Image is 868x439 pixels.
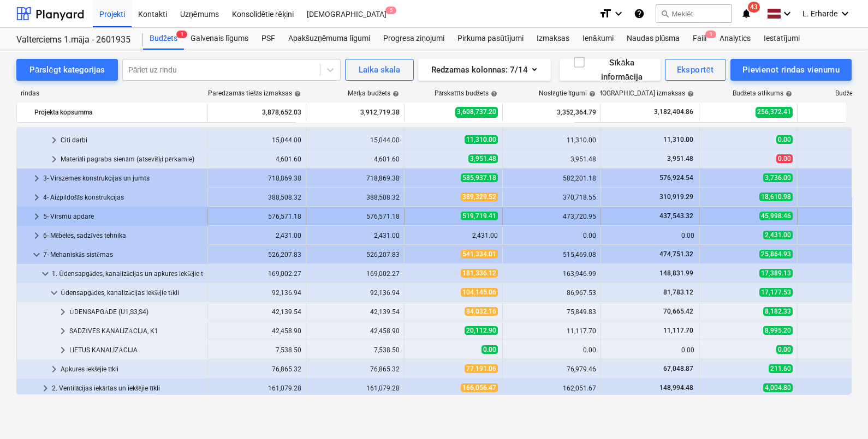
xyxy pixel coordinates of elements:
[759,288,793,297] span: 17,177.53
[52,265,203,282] div: 1. Ūdensapgādes, kanalizācijas un apkures iekšējie tīkli
[713,28,757,50] div: Analytics
[741,7,752,20] i: notifications
[507,194,596,201] div: 370,718.55
[461,173,498,182] span: 585,937.18
[783,91,792,97] span: help
[56,305,69,318] span: keyboard_arrow_right
[759,193,793,201] span: 18,610.98
[435,89,497,98] div: Pārskatīts budžets
[763,231,793,239] span: 2,431.00
[61,151,203,168] div: Materiāli pagraba sienām (atsevišķi pērkamie)
[311,384,400,392] div: 161,079.28
[61,284,203,302] div: Ūdensapgādes, kanalizācijas iekšējie tīkli
[620,28,687,50] a: Naudas plūsma
[759,250,793,258] span: 25,864.93
[282,28,377,50] a: Apakšuzņēmuma līgumi
[662,365,694,372] span: 67,048.87
[465,307,498,316] span: 84,032.16
[748,2,760,13] span: 43
[539,89,596,98] div: Noslēgtie līgumi
[311,327,400,335] div: 42,458.90
[507,251,596,258] div: 515,469.08
[69,341,203,359] div: LIETUS KANALIZĀCIJA
[763,326,793,335] span: 8,995.20
[311,251,400,258] div: 526,207.83
[43,170,203,187] div: 3- Virszemes konstrukcijas un jumts
[311,175,400,182] div: 718,869.38
[662,136,694,143] span: 11,310.00
[61,131,203,149] div: Citi darbi
[418,59,551,81] button: Redzamas kolonnas:7/14
[143,28,184,50] a: Budžets1
[176,31,187,38] span: 1
[813,387,868,439] iframe: Chat Widget
[311,104,400,121] div: 3,912,719.38
[212,346,301,354] div: 7,538.50
[311,213,400,220] div: 576,571.18
[212,104,301,121] div: 3,878,652.03
[451,28,530,50] div: Pirkuma pasūtījumi
[605,346,694,354] div: 0.00
[43,208,203,225] div: 5- Virsmu apdare
[653,107,694,117] span: 3,182,404.86
[757,28,806,50] a: Iestatījumi
[461,269,498,278] span: 181,336.12
[677,63,714,77] div: Eksportēt
[507,327,596,335] div: 11,117.70
[658,193,694,201] span: 310,919.29
[208,89,301,98] div: Paredzamās tiešās izmaksas
[390,91,399,97] span: help
[776,345,793,354] span: 0.00
[776,135,793,144] span: 0.00
[507,289,596,297] div: 86,967.53
[705,31,716,38] span: 1
[599,7,612,20] i: format_size
[359,63,400,77] div: Laika skala
[212,384,301,392] div: 161,079.28
[377,28,451,50] div: Progresa ziņojumi
[30,229,43,242] span: keyboard_arrow_right
[658,174,694,182] span: 576,924.54
[34,104,203,121] div: Projekta kopsumma
[662,308,694,315] span: 70,665.42
[212,232,301,239] div: 2,431.00
[56,324,69,338] span: keyboard_arrow_right
[212,308,301,316] div: 42,139.54
[730,59,852,81] button: Pievienot rindas vienumu
[465,135,498,144] span: 11,310.00
[665,59,726,81] button: Eksportēt
[662,288,694,296] span: 81,783.12
[52,380,203,397] div: 2. Ventilācijas iekārtas un iekšējie tīkli
[43,227,203,244] div: 6- Mēbeles, sadzīves tehnika
[769,364,793,373] span: 211.60
[759,269,793,278] span: 17,389.13
[47,134,61,147] span: keyboard_arrow_right
[461,250,498,258] span: 541,334.01
[507,346,596,354] div: 0.00
[212,251,301,258] div: 526,207.83
[461,383,498,392] span: 166,056.47
[658,212,694,220] span: 437,543.32
[212,155,301,163] div: 4,601.60
[43,246,203,263] div: 7- Mehaniskās sistēmas
[212,289,301,297] div: 92,136.94
[212,175,301,182] div: 718,869.38
[16,89,207,98] div: rindas
[212,194,301,201] div: 388,508.32
[587,89,694,98] div: [DEMOGRAPHIC_DATA] izmaksas
[69,303,203,321] div: ŪDENSAPGĀDE (U1,S3,S4)
[507,232,596,239] div: 0.00
[212,327,301,335] div: 42,458.90
[461,212,498,220] span: 519,719.41
[481,345,498,354] span: 0.00
[587,91,596,97] span: help
[507,136,596,144] div: 11,310.00
[184,28,255,50] a: Galvenais līgums
[16,59,118,81] button: Pārslēgt kategorijas
[634,7,645,20] i: Zināšanu pamats
[656,4,732,23] button: Meklēt
[507,270,596,278] div: 163,946.99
